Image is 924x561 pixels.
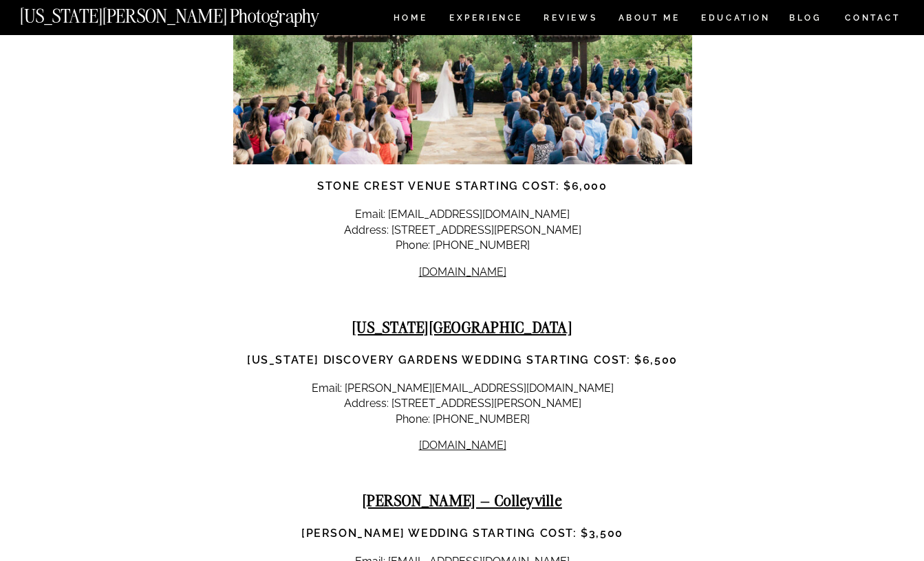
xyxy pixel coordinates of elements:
strong: Stone Crest Venue Starting Cost: $6,000 [317,179,607,192]
a: EDUCATION [700,14,772,25]
a: [DOMAIN_NAME] [419,265,506,278]
a: [DOMAIN_NAME] [419,439,506,452]
a: [US_STATE][PERSON_NAME] Photography [20,7,365,19]
strong: [PERSON_NAME] – Colleyville [363,490,562,510]
p: Email: [EMAIL_ADDRESS][DOMAIN_NAME] Address: [STREET_ADDRESS][PERSON_NAME] Phone: [PHONE_NUMBER] [233,207,692,253]
a: REVIEWS [544,14,595,25]
p: Email: [PERSON_NAME][EMAIL_ADDRESS][DOMAIN_NAME] Address: [STREET_ADDRESS][PERSON_NAME] Phone: [P... [233,381,692,427]
a: BLOG [789,14,822,25]
strong: [US_STATE] Discovery Gardens Wedding Starting Cost: $6,500 [247,353,678,366]
a: CONTACT [844,10,901,25]
strong: [US_STATE][GEOGRAPHIC_DATA] [352,317,572,337]
a: ABOUT ME [618,14,680,25]
a: Experience [449,14,522,25]
a: HOME [391,14,430,25]
strong: [PERSON_NAME] Wedding Starting Cost: $3,500 [301,527,623,540]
